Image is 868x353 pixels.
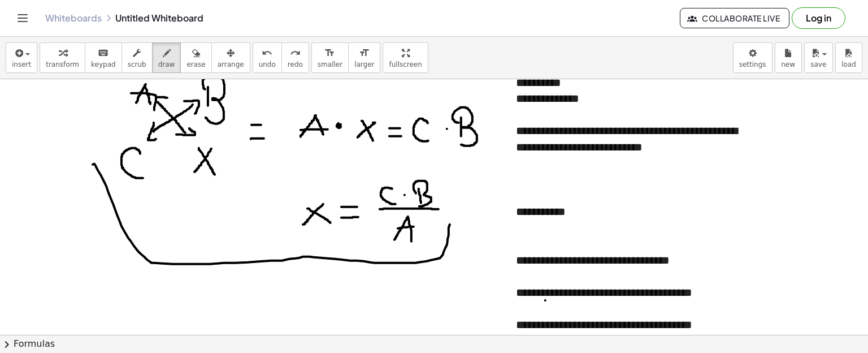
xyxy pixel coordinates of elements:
a: Whiteboards [45,12,102,24]
button: Log in [792,7,845,29]
span: transform [46,61,79,68]
button: undoundo [253,42,282,73]
span: insert [12,61,31,68]
button: new [775,42,802,73]
button: arrange [211,42,250,73]
i: format_size [359,46,370,60]
span: new [781,61,795,68]
button: Collaborate Live [680,8,789,28]
i: redo [290,46,301,60]
span: redo [288,61,303,68]
button: fullscreen [383,42,428,73]
button: transform [40,42,85,73]
button: load [835,42,862,73]
button: draw [152,42,181,73]
button: settings [733,42,772,73]
button: format_sizesmaller [311,42,349,73]
span: undo [259,61,276,68]
button: insert [6,42,37,73]
span: larger [354,61,374,68]
button: Toggle navigation [14,9,32,27]
span: scrub [128,61,146,68]
i: keyboard [98,46,108,60]
span: save [810,61,826,68]
span: Collaborate Live [689,13,780,23]
i: undo [262,46,272,60]
button: erase [180,42,211,73]
button: keyboardkeypad [85,42,122,73]
span: erase [186,61,205,68]
button: scrub [121,42,153,73]
span: draw [158,61,175,68]
button: format_sizelarger [348,42,380,73]
span: arrange [218,61,244,68]
span: fullscreen [389,61,422,68]
span: settings [739,61,766,68]
span: keypad [91,61,116,68]
i: format_size [324,46,335,60]
button: save [804,42,833,73]
span: load [841,61,856,68]
span: smaller [318,61,342,68]
button: redoredo [281,42,309,73]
